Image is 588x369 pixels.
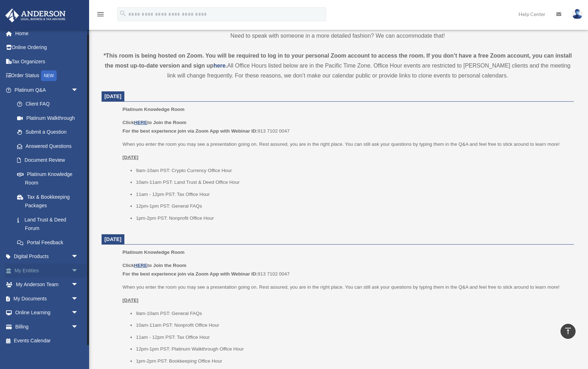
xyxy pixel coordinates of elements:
li: 1pm-2pm PST: Bookkeeping Office Hour [136,357,569,365]
b: Click to Join the Room [123,120,186,125]
i: menu [96,10,105,18]
a: Billingarrow_drop_down [5,320,89,334]
p: Need to speak with someone in a more detailed fashion? We can accommodate that! [102,31,574,41]
a: Online Ordering [5,41,89,55]
a: Portal Feedback [10,235,89,250]
a: Document Review [10,153,89,167]
li: 9am-10am PST: General FAQs [136,309,569,318]
span: arrow_drop_down [71,320,86,334]
a: Digital Productsarrow_drop_down [5,250,89,264]
li: 9am-10am PST: Crypto Currency Office Hour [136,166,569,175]
li: 1pm-2pm PST: Nonprofit Office Hour [136,214,569,223]
a: Submit a Question [10,125,89,139]
a: Platinum Q&Aarrow_drop_down [5,83,89,97]
a: Events Calendar [5,334,89,348]
span: [DATE] [104,93,122,99]
span: arrow_drop_down [71,263,86,278]
u: [DATE] [123,155,139,160]
li: 10am-11am PST: Nonprofit Office Hour [136,321,569,330]
li: 10am-11am PST: Land Trust & Deed Office Hour [136,178,569,187]
span: arrow_drop_down [71,83,86,97]
a: My Anderson Teamarrow_drop_down [5,278,89,292]
a: Home [5,26,89,41]
u: [DATE] [123,298,139,303]
i: vertical_align_top [564,327,572,335]
a: Tax Organizers [5,54,89,69]
span: [DATE] [104,236,122,242]
strong: . [226,63,227,69]
a: Platinum Walkthrough [10,111,89,125]
div: All Office Hours listed below are in the Pacific Time Zone. Office Hour events are restricted to ... [102,51,574,81]
a: Tax & Bookkeeping Packages [10,190,89,213]
span: arrow_drop_down [71,306,86,320]
a: HERE [134,120,147,125]
a: menu [96,12,105,18]
p: 913 7102 0047 [123,261,569,278]
span: arrow_drop_down [71,292,86,306]
li: 11am - 12pm PST: Tax Office Hour [136,190,569,199]
a: Client FAQ [10,97,89,111]
a: My Entitiesarrow_drop_down [5,263,89,278]
a: Land Trust & Deed Forum [10,213,89,235]
a: HERE [134,263,147,268]
span: Platinum Knowledge Room [123,107,185,112]
b: For the best experience join via Zoom App with Webinar ID: [123,128,258,134]
a: My Documentsarrow_drop_down [5,292,89,306]
a: here [213,63,226,69]
img: Anderson Advisors Platinum Portal [3,9,68,22]
span: Platinum Knowledge Room [123,250,185,255]
a: vertical_align_top [561,324,576,339]
a: Platinum Knowledge Room [10,167,86,190]
p: 913 7102 0047 [123,118,569,135]
img: User Pic [572,9,583,19]
strong: *This room is being hosted on Zoom. You will be required to log in to your personal Zoom account ... [103,53,572,69]
li: 12pm-1pm PST: Platinum Walkthrough Office Hour [136,345,569,353]
b: Click to Join the Room [123,263,186,268]
p: When you enter the room you may see a presentation going on. Rest assured, you are in the right p... [123,140,569,149]
a: Answered Questions [10,139,89,153]
li: 12pm-1pm PST: General FAQs [136,202,569,210]
a: Online Learningarrow_drop_down [5,306,89,320]
span: arrow_drop_down [71,278,86,292]
a: Order StatusNEW [5,69,89,83]
i: search [119,10,127,17]
b: For the best experience join via Zoom App with Webinar ID: [123,271,258,277]
li: 11am - 12pm PST: Tax Office Hour [136,333,569,342]
span: arrow_drop_down [71,250,86,264]
div: NEW [41,70,57,81]
p: When you enter the room you may see a presentation going on. Rest assured, you are in the right p... [123,283,569,292]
